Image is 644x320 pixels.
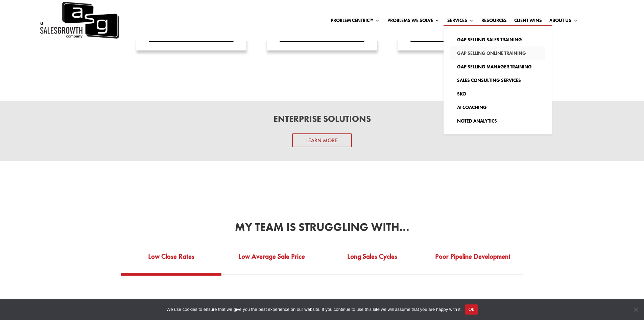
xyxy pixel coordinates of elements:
button: Ok [465,304,478,315]
a: Sales Consulting Services [450,73,545,87]
a: Learn More [292,133,352,147]
span: We use cookies to ensure that we give you the best experience on our website. If you continue to ... [166,306,461,313]
a: Client Wins [514,18,542,25]
a: Gap Selling Manager Training [450,60,545,73]
a: Resources [481,18,507,25]
a: Low Average Sale Price [221,249,322,273]
a: Low Close Rates [121,249,222,273]
a: About Us [549,18,578,25]
a: Gap Selling Online Training [450,46,545,60]
a: Noted Analytics [450,114,545,128]
a: AI Coaching [450,101,545,114]
a: Poor Pipeline Development [423,249,523,273]
a: Services [447,18,474,25]
h2: My team is struggling with… [86,221,559,236]
a: Problems We Solve [387,18,440,25]
a: SKO [450,87,545,101]
span: No [632,306,639,313]
a: Gap Selling Sales Training [450,33,545,46]
a: Long Sales Cycles [322,249,423,273]
h2: Enterprise Solutions [20,114,624,127]
a: Problem Centric™ [331,18,380,25]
